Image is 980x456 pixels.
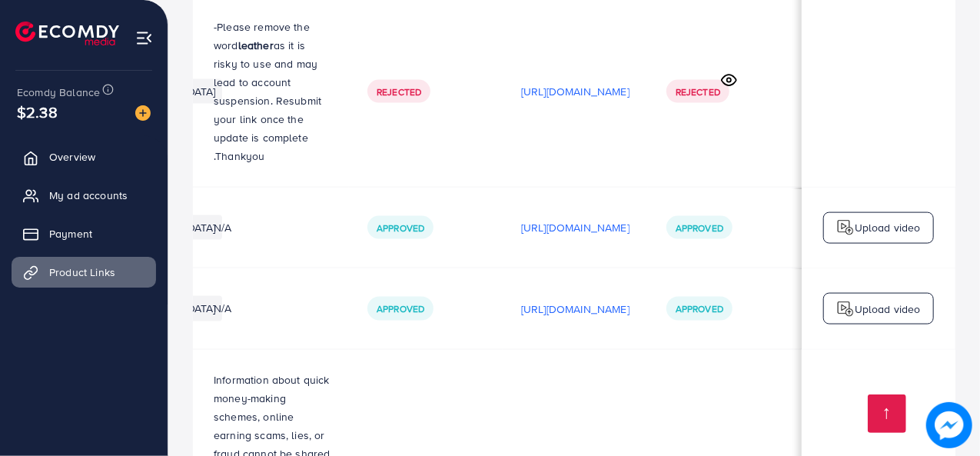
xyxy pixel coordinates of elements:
a: Payment [12,218,156,249]
p: [URL][DOMAIN_NAME] [521,300,630,318]
span: $2.38 [17,101,58,123]
img: logo [15,22,119,45]
span: Approved [676,221,723,235]
strong: leather [238,38,274,53]
img: logo [836,300,855,318]
img: image [926,402,972,448]
p: Upload video [855,218,921,237]
span: Ecomdy Balance [17,85,100,100]
span: N/A [214,220,231,235]
a: My ad accounts [12,180,156,211]
span: Approved [377,221,424,235]
span: Rejected [676,85,720,98]
p: Upload video [855,300,921,318]
a: Product Links [12,257,156,288]
span: Approved [377,302,424,315]
span: Rejected [377,85,421,98]
img: image [135,105,151,121]
span: Approved [676,302,723,315]
a: Overview [12,141,156,172]
p: [URL][DOMAIN_NAME] [521,218,630,237]
span: Overview [49,149,95,165]
img: logo [836,218,855,237]
p: [URL][DOMAIN_NAME] [521,82,630,101]
span: Product Links [49,265,115,280]
p: -Please remove the word as it is risky to use and may lead to account suspension. Resubmit your l... [214,18,331,165]
span: Payment [49,226,92,241]
span: My ad accounts [49,188,128,203]
img: menu [135,29,153,47]
span: N/A [214,301,231,316]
